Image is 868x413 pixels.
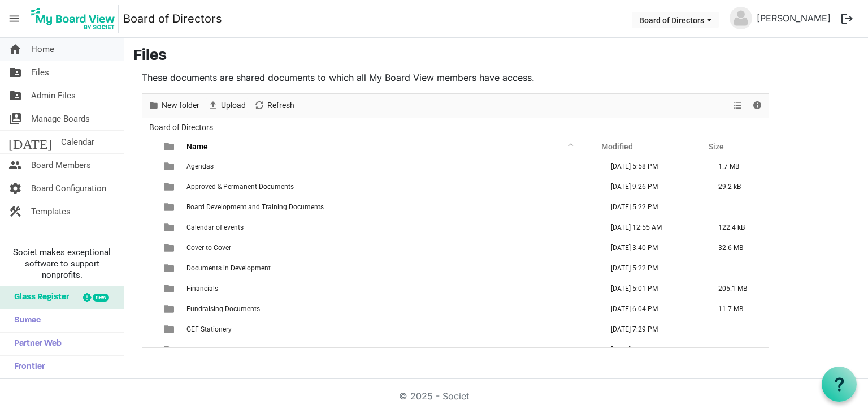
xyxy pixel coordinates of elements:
span: Modified [601,142,633,151]
a: [PERSON_NAME] [752,7,835,29]
img: no-profile-picture.svg [730,7,752,29]
td: is template cell column header Size [706,258,769,278]
td: Cover to Cover is template cell column header Name [183,238,599,258]
button: New folder [146,98,202,113]
span: Sumac [8,309,41,332]
h3: Files [133,47,859,66]
td: is template cell column header type [157,278,183,299]
td: is template cell column header type [157,319,183,339]
td: 31.1 kB is template cell column header Size [706,339,769,360]
span: Templates [31,200,71,223]
td: checkbox [142,197,157,217]
td: Board Development and Training Documents is template cell column header Name [183,197,599,217]
td: is template cell column header type [157,238,183,258]
a: Board of Directors [123,7,222,30]
td: Financials is template cell column header Name [183,278,599,299]
td: September 13, 2025 3:40 PM column header Modified [599,238,706,258]
td: GEF Stationery is template cell column header Name [183,319,599,339]
td: Approved & Permanent Documents is template cell column header Name [183,177,599,197]
td: checkbox [142,156,157,177]
span: menu [3,8,25,29]
span: Partner Web [8,333,62,355]
td: is template cell column header Size [706,197,769,217]
span: Documents in Development [186,264,271,272]
span: Manage Boards [31,107,90,130]
div: New folder [144,94,203,118]
a: © 2025 - Societ [399,390,469,402]
button: Refresh [252,98,297,113]
span: Glass Register [8,286,69,309]
span: Calendar of events [186,223,244,231]
span: Files [31,61,49,84]
span: Upload [220,98,247,113]
td: August 09, 2022 9:26 PM column header Modified [599,177,706,197]
div: View [728,94,748,118]
button: View dropdownbutton [731,98,744,113]
span: people [8,154,22,177]
span: Board of Directors [147,121,215,135]
span: Admin Files [31,84,76,107]
span: Calendar [61,131,94,153]
span: Board Members [31,154,91,177]
td: 29.2 kB is template cell column header Size [706,177,769,197]
td: checkbox [142,258,157,278]
img: My Board View Logo [28,5,119,33]
div: Upload [203,94,250,118]
span: Size [709,142,724,151]
div: new [93,294,109,302]
span: folder_shared [8,61,22,84]
button: logout [835,7,859,31]
td: Fundraising Documents is template cell column header Name [183,299,599,319]
td: Documents in Development is template cell column header Name [183,258,599,278]
td: 205.1 MB is template cell column header Size [706,278,769,299]
td: Calendar of events is template cell column header Name [183,217,599,238]
span: Approved & Permanent Documents [186,183,294,191]
td: August 07, 2022 5:22 PM column header Modified [599,197,706,217]
span: settings [8,177,22,200]
td: is template cell column header type [157,339,183,360]
td: is template cell column header type [157,156,183,177]
button: Upload [206,98,248,113]
span: Frontier [8,356,45,378]
span: Refresh [266,98,296,113]
span: [DATE] [8,131,52,153]
td: checkbox [142,319,157,339]
td: is template cell column header type [157,197,183,217]
td: September 14, 2025 5:58 PM column header Modified [599,156,706,177]
span: Fundraising Documents [186,305,260,313]
span: Societ makes exceptional software to support nonprofits. [5,247,119,281]
td: checkbox [142,299,157,319]
td: Agendas is template cell column header Name [183,156,599,177]
td: is template cell column header type [157,258,183,278]
span: Financials [186,285,218,292]
span: GEF Stationery [186,325,232,333]
span: Grants [186,346,207,354]
div: Details [748,94,767,118]
td: August 13, 2023 7:29 PM column header Modified [599,319,706,339]
span: Cover to Cover [186,244,231,252]
span: New folder [160,98,201,113]
td: checkbox [142,217,157,238]
span: construction [8,200,22,223]
td: July 14, 2025 6:04 PM column header Modified [599,299,706,319]
span: Home [31,38,54,61]
td: July 23, 2025 12:55 AM column header Modified [599,217,706,238]
td: checkbox [142,339,157,360]
td: is template cell column header Size [706,319,769,339]
td: checkbox [142,238,157,258]
td: is template cell column header type [157,177,183,197]
td: 32.6 MB is template cell column header Size [706,238,769,258]
td: checkbox [142,278,157,299]
span: Board Configuration [31,177,106,200]
td: Grants is template cell column header Name [183,339,599,360]
a: My Board View Logo [28,5,123,33]
td: checkbox [142,177,157,197]
td: September 09, 2025 5:53 PM column header Modified [599,339,706,360]
td: September 04, 2025 5:01 PM column header Modified [599,278,706,299]
span: Name [186,142,208,151]
span: Board Development and Training Documents [186,203,324,211]
td: is template cell column header type [157,217,183,238]
span: folder_shared [8,84,22,107]
button: Board of Directors dropdownbutton [632,12,719,28]
span: Agendas [186,162,214,170]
